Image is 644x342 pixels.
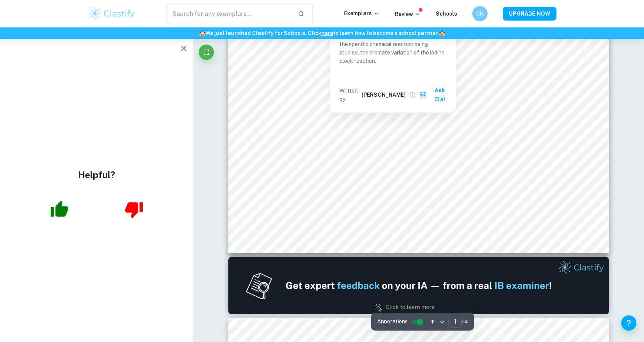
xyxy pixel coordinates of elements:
span: 🏫 [439,30,445,36]
p: Written by [340,86,360,103]
button: View full profile [407,89,418,100]
span: / 14 [462,318,468,325]
span: 🏫 [199,30,206,36]
h6: CH [476,10,485,18]
input: Search for any exemplars... [167,3,292,24]
button: UPGRADE NOW [503,7,556,21]
h6: [PERSON_NAME] [362,91,406,99]
h6: We just launched Clastify for Schools. Click to learn how to become a school partner. [2,29,642,37]
button: Ask Clai [418,83,453,106]
img: Clastify logo [88,6,136,21]
a: here [321,30,333,36]
img: Ad [228,257,609,314]
a: Schools [436,11,457,17]
p: Exemplars [344,9,379,18]
h4: Helpful? [78,168,115,182]
img: clai.svg [419,91,427,99]
span: Annotations [377,318,408,326]
p: Review [395,10,421,18]
button: Help and Feedback [621,315,636,331]
button: Fullscreen [199,45,214,60]
button: CH [472,6,488,21]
